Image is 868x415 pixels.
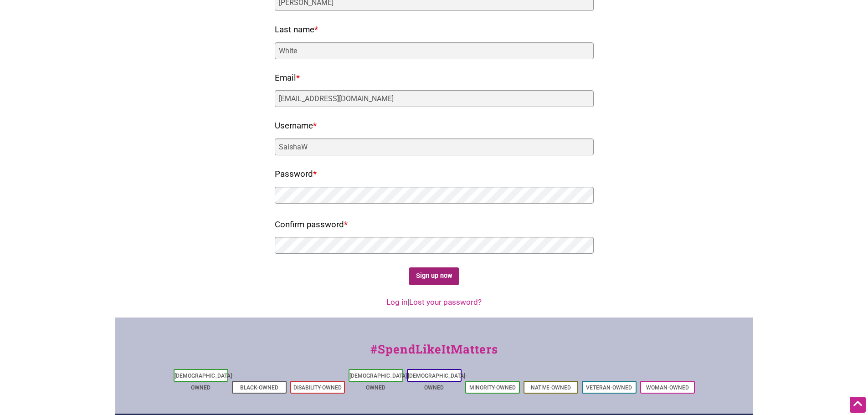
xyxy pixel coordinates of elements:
[275,71,300,86] label: Email
[409,267,459,285] input: Sign up now
[531,384,571,391] a: Native-Owned
[646,384,689,391] a: Woman-Owned
[275,167,317,182] label: Password
[349,373,409,391] a: [DEMOGRAPHIC_DATA]-Owned
[293,384,342,391] a: Disability-Owned
[240,384,278,391] a: Black-Owned
[275,118,317,134] label: Username
[124,297,744,308] div: |
[386,297,407,307] a: Log in
[275,217,348,233] label: Confirm password
[115,340,753,367] div: #SpendLikeItMatters
[850,397,866,413] div: Scroll Back to Top
[409,297,482,307] a: Lost your password?
[408,373,467,391] a: [DEMOGRAPHIC_DATA]-Owned
[275,22,318,38] label: Last name
[586,384,632,391] a: Veteran-Owned
[175,373,234,391] a: [DEMOGRAPHIC_DATA]-Owned
[469,384,516,391] a: Minority-Owned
